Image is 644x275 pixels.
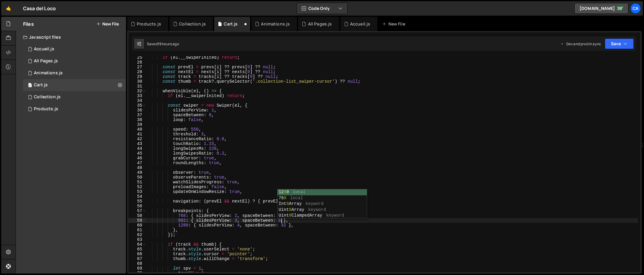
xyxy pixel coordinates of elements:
[34,70,63,76] div: Animations.js
[297,3,347,14] button: Code Only
[158,41,179,46] div: 19 hours ago
[128,208,146,213] div: 57
[34,82,48,88] div: Cart.js
[128,60,146,65] div: 26
[128,79,146,84] div: 30
[128,242,146,247] div: 64
[128,74,146,79] div: 29
[128,161,146,165] div: 47
[128,247,146,252] div: 65
[630,3,641,14] a: Ca
[128,261,146,266] div: 68
[96,22,119,26] button: New File
[128,185,146,189] div: 52
[128,232,146,237] div: 62
[1,1,16,16] a: 🤙
[128,256,146,261] div: 67
[128,146,146,151] div: 44
[128,103,146,108] div: 35
[23,79,126,91] div: 16791/46588.js
[128,189,146,194] div: 53
[128,252,146,256] div: 66
[128,194,146,199] div: 54
[147,41,179,46] div: Saved
[128,213,146,218] div: 58
[128,137,146,141] div: 42
[261,21,290,27] div: Animations.js
[128,165,146,170] div: 48
[16,31,126,43] div: Javascript files
[574,3,628,14] a: [DOMAIN_NAME]
[128,223,146,228] div: 60
[23,55,126,67] div: 16791/45882.js
[128,180,146,185] div: 51
[34,46,54,52] div: Accueil.js
[128,218,146,223] div: 59
[224,21,238,27] div: Cart.js
[382,21,407,27] div: New File
[34,94,61,100] div: Collection.js
[128,98,146,103] div: 34
[128,204,146,208] div: 56
[23,43,126,55] div: 16791/45941.js
[23,67,126,79] div: 16791/46000.js
[128,237,146,242] div: 63
[23,5,56,12] div: Casa del Loco
[308,21,332,27] div: All Pages.js
[128,132,146,137] div: 41
[128,84,146,89] div: 31
[605,38,634,49] button: Save
[128,170,146,175] div: 49
[28,83,32,88] span: 1
[128,113,146,117] div: 37
[128,65,146,69] div: 27
[128,151,146,156] div: 45
[128,117,146,122] div: 38
[34,106,58,112] div: Products.js
[128,156,146,161] div: 46
[34,58,58,64] div: All Pages.js
[128,89,146,93] div: 32
[560,41,601,46] div: Dev and prod in sync
[23,91,126,103] div: 16791/46116.js
[128,69,146,74] div: 28
[179,21,206,27] div: Collection.js
[128,93,146,98] div: 33
[128,55,146,60] div: 25
[137,21,161,27] div: Products.js
[128,228,146,232] div: 61
[128,141,146,146] div: 43
[128,199,146,204] div: 55
[128,127,146,132] div: 40
[128,108,146,113] div: 36
[23,21,34,27] h2: Files
[128,122,146,127] div: 39
[350,21,370,27] div: Accueil.js
[128,175,146,180] div: 50
[23,103,126,115] div: 16791/46302.js
[128,266,146,271] div: 69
